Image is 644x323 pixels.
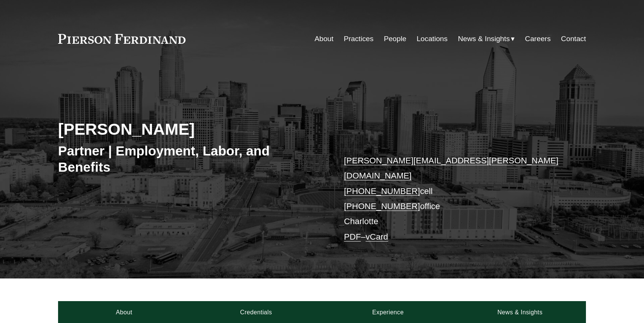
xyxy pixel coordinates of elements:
span: News & Insights [458,32,510,46]
h3: Partner | Employment, Labor, and Benefits [58,143,322,175]
a: Practices [344,32,374,46]
a: Careers [525,32,550,46]
a: vCard [366,232,388,241]
a: Locations [417,32,448,46]
p: cell office Charlotte – [344,153,564,245]
a: People [384,32,406,46]
h2: [PERSON_NAME] [58,119,322,139]
a: PDF [344,232,361,241]
a: [PHONE_NUMBER] [344,201,420,211]
a: Contact [561,32,586,46]
a: folder dropdown [458,32,515,46]
a: [PHONE_NUMBER] [344,186,420,196]
a: About [314,32,333,46]
a: [PERSON_NAME][EMAIL_ADDRESS][PERSON_NAME][DOMAIN_NAME] [344,156,558,180]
